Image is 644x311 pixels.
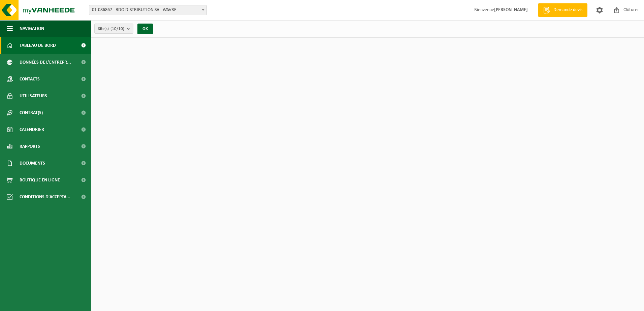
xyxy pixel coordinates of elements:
[98,24,124,34] span: Site(s)
[20,37,56,54] span: Tableau de bord
[20,188,70,205] span: Conditions d'accepta...
[538,3,587,17] a: Demande devis
[20,54,71,71] span: Données de l'entrepr...
[89,5,207,15] span: 01-086867 - BDO DISTRIBUTION SA - WAVRE
[110,27,124,31] count: (10/10)
[89,5,206,15] span: 01-086867 - BDO DISTRIBUTION SA - WAVRE
[20,121,44,138] span: Calendrier
[20,88,47,104] span: Utilisateurs
[20,71,40,88] span: Contacts
[20,104,43,121] span: Contrat(s)
[20,155,45,172] span: Documents
[94,24,133,34] button: Site(s)(10/10)
[20,172,60,188] span: Boutique en ligne
[494,7,528,12] strong: [PERSON_NAME]
[20,20,44,37] span: Navigation
[137,24,153,34] button: OK
[20,138,40,155] span: Rapports
[552,7,584,13] span: Demande devis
